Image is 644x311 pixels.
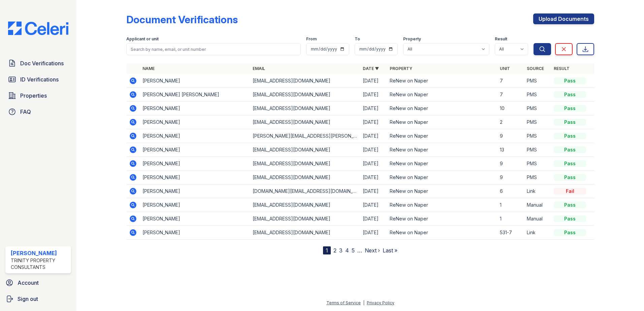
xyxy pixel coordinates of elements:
[11,249,68,257] div: [PERSON_NAME]
[387,157,497,171] td: ReNew on Naper
[500,66,510,71] a: Unit
[250,226,360,240] td: [EMAIL_ADDRESS][DOMAIN_NAME]
[250,143,360,157] td: [EMAIL_ADDRESS][DOMAIN_NAME]
[387,171,497,184] td: ReNew on Naper
[360,212,387,226] td: [DATE]
[5,57,71,70] a: Doc Verifications
[495,36,507,42] label: Result
[554,146,586,153] div: Pass
[250,88,360,102] td: [EMAIL_ADDRESS][DOMAIN_NAME]
[387,198,497,212] td: ReNew on Naper
[360,143,387,157] td: [DATE]
[126,13,238,26] div: Document Verifications
[140,184,250,198] td: [PERSON_NAME]
[524,171,551,184] td: PMS
[524,102,551,115] td: PMS
[533,13,594,24] a: Upload Documents
[497,157,524,171] td: 9
[497,102,524,115] td: 10
[367,300,394,305] a: Privacy Policy
[497,129,524,143] td: 9
[140,115,250,129] td: [PERSON_NAME]
[524,184,551,198] td: Link
[554,188,586,195] div: Fail
[140,129,250,143] td: [PERSON_NAME]
[250,115,360,129] td: [EMAIL_ADDRESS][DOMAIN_NAME]
[3,276,74,289] a: Account
[3,22,74,35] img: CE_Logo_Blue-a8612792a0a2168367f1c8372b55b34899dd931a85d93a1a3d3e32e68fde9ad4.png
[250,212,360,226] td: [EMAIL_ADDRESS][DOMAIN_NAME]
[497,74,524,88] td: 7
[387,88,497,102] td: ReNew on Naper
[554,133,586,139] div: Pass
[360,171,387,184] td: [DATE]
[524,198,551,212] td: Manual
[20,108,31,116] span: FAQ
[352,247,355,254] a: 5
[363,66,379,71] a: Date ▼
[365,247,380,254] a: Next ›
[387,74,497,88] td: ReNew on Naper
[387,212,497,226] td: ReNew on Naper
[253,66,265,71] a: Email
[360,115,387,129] td: [DATE]
[524,88,551,102] td: PMS
[497,198,524,212] td: 1
[554,174,586,181] div: Pass
[140,102,250,115] td: [PERSON_NAME]
[554,105,586,112] div: Pass
[306,36,317,42] label: From
[497,115,524,129] td: 2
[20,92,47,100] span: Properties
[497,184,524,198] td: 6
[497,171,524,184] td: 9
[140,143,250,157] td: [PERSON_NAME]
[250,102,360,115] td: [EMAIL_ADDRESS][DOMAIN_NAME]
[360,129,387,143] td: [DATE]
[18,295,38,303] span: Sign out
[5,105,71,118] a: FAQ
[387,143,497,157] td: ReNew on Naper
[497,88,524,102] td: 7
[524,129,551,143] td: PMS
[323,246,331,254] div: 1
[554,202,586,208] div: Pass
[142,66,155,71] a: Name
[250,129,360,143] td: [PERSON_NAME][EMAIL_ADDRESS][PERSON_NAME][DOMAIN_NAME]
[554,215,586,222] div: Pass
[20,59,64,67] span: Doc Verifications
[360,226,387,240] td: [DATE]
[527,66,544,71] a: Source
[360,157,387,171] td: [DATE]
[554,91,586,98] div: Pass
[355,36,360,42] label: To
[524,226,551,240] td: Link
[250,184,360,198] td: [DOMAIN_NAME][EMAIL_ADDRESS][DOMAIN_NAME]
[554,229,586,236] div: Pass
[250,171,360,184] td: [EMAIL_ADDRESS][DOMAIN_NAME]
[11,257,68,271] div: Trinity Property Consultants
[554,119,586,126] div: Pass
[250,157,360,171] td: [EMAIL_ADDRESS][DOMAIN_NAME]
[554,66,570,71] a: Result
[20,75,59,83] span: ID Verifications
[524,157,551,171] td: PMS
[3,292,74,306] a: Sign out
[387,102,497,115] td: ReNew on Naper
[524,212,551,226] td: Manual
[387,129,497,143] td: ReNew on Naper
[5,73,71,86] a: ID Verifications
[383,247,397,254] a: Last »
[554,160,586,167] div: Pass
[390,66,412,71] a: Property
[387,184,497,198] td: ReNew on Naper
[140,171,250,184] td: [PERSON_NAME]
[497,143,524,157] td: 13
[357,246,362,254] span: …
[524,74,551,88] td: PMS
[360,74,387,88] td: [DATE]
[360,198,387,212] td: [DATE]
[497,212,524,226] td: 1
[524,143,551,157] td: PMS
[387,226,497,240] td: ReNew on Naper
